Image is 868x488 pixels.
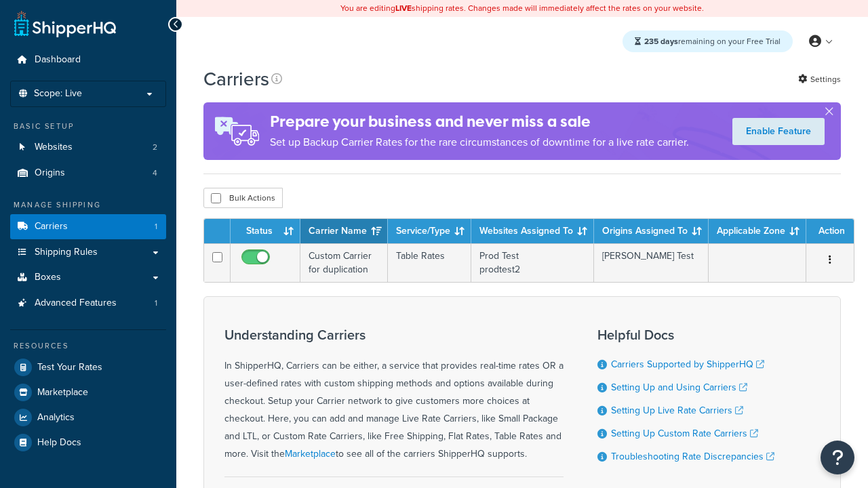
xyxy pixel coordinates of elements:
span: 4 [153,167,157,179]
div: In ShipperHQ, Carriers can be either, a service that provides real-time rates OR a user-defined r... [224,327,564,463]
h3: Helpful Docs [597,327,774,342]
a: Setting Up Custom Rate Carriers [611,426,758,441]
h4: Prepare your business and never miss a sale [270,110,689,133]
li: Websites [10,135,166,160]
a: Test Your Rates [10,355,166,380]
a: Advanced Features 1 [10,291,166,316]
td: Table Rates [388,243,471,282]
span: Shipping Rules [35,247,98,258]
a: Marketplace [285,447,336,461]
a: Dashboard [10,47,166,73]
span: Marketplace [37,387,88,399]
a: ShipperHQ Home [14,10,116,37]
a: Setting Up Live Rate Carriers [611,403,743,418]
h1: Carriers [203,66,269,92]
span: Scope: Live [34,88,82,100]
div: Resources [10,340,166,352]
a: Shipping Rules [10,240,166,265]
a: Troubleshooting Rate Discrepancies [611,449,774,464]
span: Origins [35,167,65,179]
li: Origins [10,161,166,186]
span: Websites [35,142,73,153]
b: LIVE [395,2,412,14]
button: Bulk Actions [203,188,283,208]
span: Dashboard [35,54,81,66]
a: Enable Feature [732,118,825,145]
th: Action [806,219,854,243]
td: Custom Carrier for duplication [300,243,388,282]
a: Boxes [10,265,166,290]
a: Carriers Supported by ShipperHQ [611,357,764,371]
li: Advanced Features [10,291,166,316]
button: Open Resource Center [821,441,854,474]
th: Service/Type: activate to sort column ascending [388,219,471,243]
a: Analytics [10,405,166,430]
span: 1 [155,298,157,309]
div: Basic Setup [10,121,166,132]
div: Manage Shipping [10,199,166,211]
span: 2 [153,142,157,153]
td: Prod Test prodtest2 [471,243,594,282]
span: Help Docs [37,437,81,449]
span: Boxes [35,272,61,283]
a: Websites 2 [10,135,166,160]
li: Carriers [10,214,166,239]
a: Help Docs [10,430,166,455]
span: Advanced Features [35,298,117,309]
strong: 235 days [644,35,678,47]
span: 1 [155,221,157,232]
th: Applicable Zone: activate to sort column ascending [709,219,806,243]
div: remaining on your Free Trial [623,30,793,52]
img: ad-rules-rateshop-fe6ec290ccb7230408bd80ed9643f0289d75e0ffd9eb532fc0e269fcd187b520.png [203,102,270,160]
a: Settings [798,70,841,89]
h3: Understanding Carriers [224,327,564,342]
a: Marketplace [10,380,166,405]
span: Analytics [37,412,75,424]
p: Set up Backup Carrier Rates for the rare circumstances of downtime for a live rate carrier. [270,133,689,152]
th: Status: activate to sort column ascending [231,219,300,243]
td: [PERSON_NAME] Test [594,243,709,282]
th: Carrier Name: activate to sort column ascending [300,219,388,243]
a: Origins 4 [10,161,166,186]
th: Origins Assigned To: activate to sort column ascending [594,219,709,243]
span: Test Your Rates [37,362,102,373]
th: Websites Assigned To: activate to sort column ascending [471,219,594,243]
span: Carriers [35,221,68,232]
a: Setting Up and Using Carriers [611,380,747,394]
a: Carriers 1 [10,214,166,239]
